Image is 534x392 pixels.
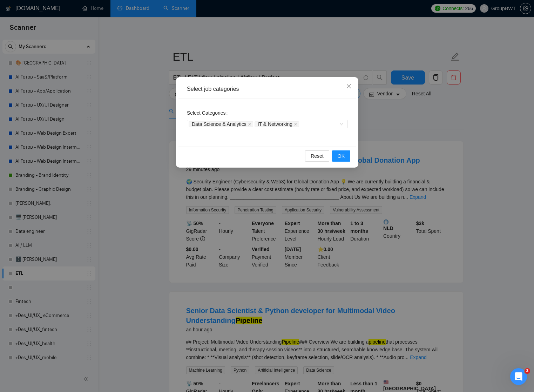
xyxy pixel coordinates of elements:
span: close [346,83,352,89]
span: close [248,122,251,126]
iframe: Intercom live chat [510,368,527,385]
button: Close [339,77,358,96]
button: OK [332,150,350,162]
span: IT & Networking [254,121,299,127]
span: IT & Networking [257,122,292,127]
span: Data Science & Analytics [189,121,253,127]
span: OK [337,152,344,160]
span: close [293,122,297,126]
span: Data Science & Analytics [192,122,246,127]
div: Select job categories [187,85,347,93]
span: 3 [525,368,530,374]
button: Reset [305,150,329,162]
span: Reset [311,152,324,160]
label: Select Categories [187,107,230,119]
